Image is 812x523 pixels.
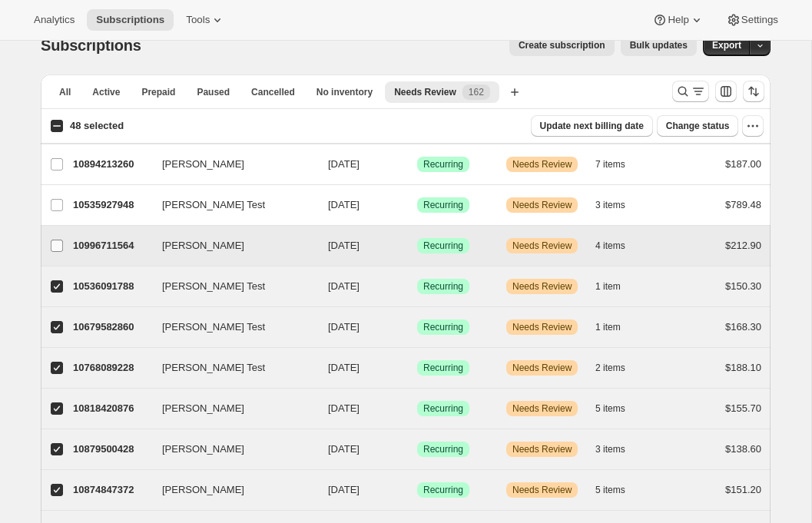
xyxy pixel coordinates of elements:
[162,319,265,335] span: [PERSON_NAME] Test
[502,81,527,103] button: Create new view
[73,238,150,253] p: 10996711564
[153,233,307,258] button: [PERSON_NAME]
[73,442,150,457] p: 10879500428
[73,316,761,338] div: 10679582860[PERSON_NAME] Test[DATE]SuccessRecurringWarningNeeds Review1 item$168.30
[519,39,605,51] span: Create subscription
[512,402,572,415] span: Needs Review
[73,482,150,498] p: 10874847372
[725,402,761,414] span: $155.70
[703,35,751,56] button: Export
[512,484,572,496] span: Needs Review
[423,240,463,252] span: Recurring
[595,316,638,338] button: 1 item
[725,199,761,210] span: $789.48
[328,402,360,414] span: [DATE]
[595,154,642,175] button: 7 items
[595,357,642,379] button: 2 items
[73,279,150,294] p: 10536091788
[153,478,307,502] button: [PERSON_NAME]
[540,120,644,132] span: Update next billing date
[595,398,642,419] button: 5 items
[328,362,360,373] span: [DATE]
[328,280,360,292] span: [DATE]
[197,86,230,98] span: Paused
[423,443,463,455] span: Recurring
[595,362,625,374] span: 2 items
[672,81,709,102] button: Search and filter results
[41,37,141,54] span: Subscriptions
[595,194,642,216] button: 3 items
[153,315,307,339] button: [PERSON_NAME] Test
[423,484,463,496] span: Recurring
[595,443,625,455] span: 3 items
[725,362,761,373] span: $188.10
[328,158,360,170] span: [DATE]
[512,362,572,374] span: Needs Review
[328,484,360,495] span: [DATE]
[668,14,688,26] span: Help
[153,396,307,421] button: [PERSON_NAME]
[34,14,75,26] span: Analytics
[512,321,572,333] span: Needs Review
[595,484,625,496] span: 5 items
[595,276,638,297] button: 1 item
[621,35,697,56] button: Bulk updates
[512,240,572,252] span: Needs Review
[328,321,360,333] span: [DATE]
[186,14,210,26] span: Tools
[317,86,373,98] span: No inventory
[666,120,730,132] span: Change status
[423,199,463,211] span: Recurring
[725,321,761,333] span: $168.30
[141,86,175,98] span: Prepaid
[328,199,360,210] span: [DATE]
[92,86,120,98] span: Active
[73,154,761,175] div: 10894213260[PERSON_NAME][DATE]SuccessRecurringWarningNeeds Review7 items$187.00
[73,157,150,172] p: 10894213260
[328,443,360,455] span: [DATE]
[741,14,778,26] span: Settings
[595,199,625,211] span: 3 items
[423,158,463,170] span: Recurring
[595,235,642,257] button: 4 items
[70,118,124,134] p: 48 selected
[512,158,572,170] span: Needs Review
[87,9,174,31] button: Subscriptions
[712,39,741,51] span: Export
[423,321,463,333] span: Recurring
[630,39,688,51] span: Bulk updates
[595,240,625,252] span: 4 items
[73,276,761,297] div: 10536091788[PERSON_NAME] Test[DATE]SuccessRecurringWarningNeeds Review1 item$150.30
[512,280,572,293] span: Needs Review
[715,81,737,102] button: Customize table column order and visibility
[512,199,572,211] span: Needs Review
[725,443,761,455] span: $138.60
[59,86,71,98] span: All
[509,35,615,56] button: Create subscription
[73,197,150,213] p: 10535927948
[162,157,244,172] span: [PERSON_NAME]
[73,357,761,379] div: 10768089228[PERSON_NAME] Test[DATE]SuccessRecurringWarningNeeds Review2 items$188.10
[423,280,463,293] span: Recurring
[162,401,244,416] span: [PERSON_NAME]
[25,9,84,31] button: Analytics
[96,14,164,26] span: Subscriptions
[73,439,761,460] div: 10879500428[PERSON_NAME][DATE]SuccessRecurringWarningNeeds Review3 items$138.60
[423,362,463,374] span: Recurring
[162,482,244,498] span: [PERSON_NAME]
[73,479,761,501] div: 10874847372[PERSON_NAME][DATE]SuccessRecurringWarningNeeds Review5 items$151.20
[73,235,761,257] div: 10996711564[PERSON_NAME][DATE]SuccessRecurringWarningNeeds Review4 items$212.90
[162,279,265,294] span: [PERSON_NAME] Test
[328,240,360,251] span: [DATE]
[595,479,642,501] button: 5 items
[512,443,572,455] span: Needs Review
[423,402,463,415] span: Recurring
[725,280,761,292] span: $150.30
[73,401,150,416] p: 10818420876
[717,9,787,31] button: Settings
[162,442,244,457] span: [PERSON_NAME]
[725,158,761,170] span: $187.00
[725,240,761,251] span: $212.90
[725,484,761,495] span: $151.20
[153,437,307,462] button: [PERSON_NAME]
